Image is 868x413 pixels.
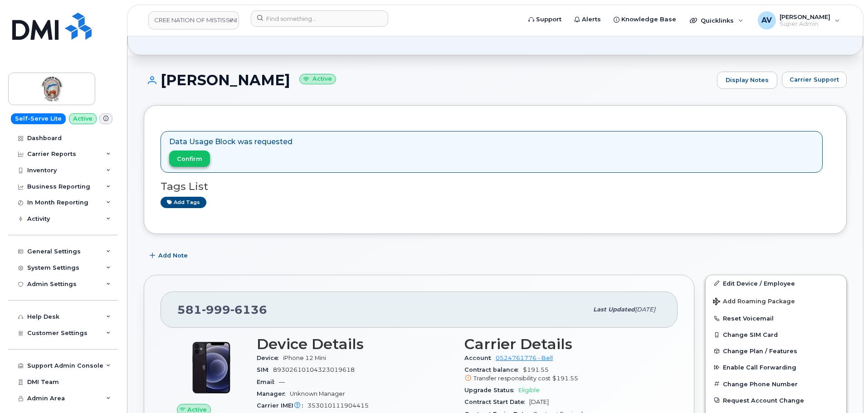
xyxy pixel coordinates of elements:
img: iPhone_12.jpg [184,340,239,395]
span: Add Roaming Package [713,298,795,306]
h3: Carrier Details [464,336,661,352]
h3: Tags List [161,181,830,192]
h1: [PERSON_NAME] [144,72,712,88]
span: 353010111904415 [307,402,369,409]
button: Change Phone Number [706,376,846,392]
span: 999 [202,303,230,316]
span: $191.55 [552,375,578,382]
button: Confirm [169,151,210,167]
span: Confirm [177,155,202,163]
span: — [279,379,285,385]
span: [PERSON_NAME] [780,13,830,20]
button: Enable Call Forwarding [706,359,846,375]
span: Carrier Support [790,75,839,84]
a: Display Notes [717,72,777,89]
button: Request Account Change [706,392,846,408]
span: [DATE] [529,398,549,405]
a: Add tags [161,197,206,208]
span: $191.55 [464,366,661,383]
button: Add Roaming Package [706,292,846,310]
span: Quicklinks [701,17,734,24]
button: Change Plan / Features [706,343,846,359]
span: Contract balance [464,366,523,373]
a: 0524761776 - Bell [496,355,553,361]
small: Active [299,74,336,84]
a: Edit Device / Employee [706,275,846,292]
span: Knowledge Base [621,15,676,24]
span: [DATE] [635,306,655,313]
p: Data Usage Block was requested [169,137,293,147]
div: Quicklinks [683,11,750,29]
span: 581 [177,303,267,316]
span: Carrier IMEI [257,402,307,409]
span: iPhone 12 Mini [283,355,326,361]
button: Carrier Support [782,72,847,88]
span: Super Admin [780,20,830,28]
span: Eligible [518,387,540,394]
span: Email [257,379,279,385]
span: Support [536,15,561,24]
a: Knowledge Base [607,10,683,29]
span: Unknown Manager [290,390,345,397]
span: Device [257,355,283,361]
button: Change SIM Card [706,326,846,343]
span: Change Plan / Features [723,348,797,355]
span: Last updated [593,306,635,313]
span: 6136 [230,303,267,316]
span: 89302610104323019618 [273,366,355,373]
span: Contract Start Date [464,398,529,405]
a: Alerts [568,10,607,29]
span: SIM [257,366,273,373]
div: Artem Volkov [751,11,846,29]
span: Add Note [158,251,188,260]
span: Manager [257,390,290,397]
h3: Device Details [257,336,454,352]
span: Alerts [582,15,601,24]
span: AV [761,15,772,26]
span: Enable Call Forwarding [723,364,796,371]
span: Upgrade Status [464,387,518,394]
a: CREE NATION OF MISTISSINI [148,11,239,29]
button: Reset Voicemail [706,310,846,326]
button: Add Note [144,248,195,264]
span: Transfer responsibility cost [473,375,551,382]
span: Account [464,355,496,361]
input: Find something... [251,10,388,27]
a: Support [522,10,568,29]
